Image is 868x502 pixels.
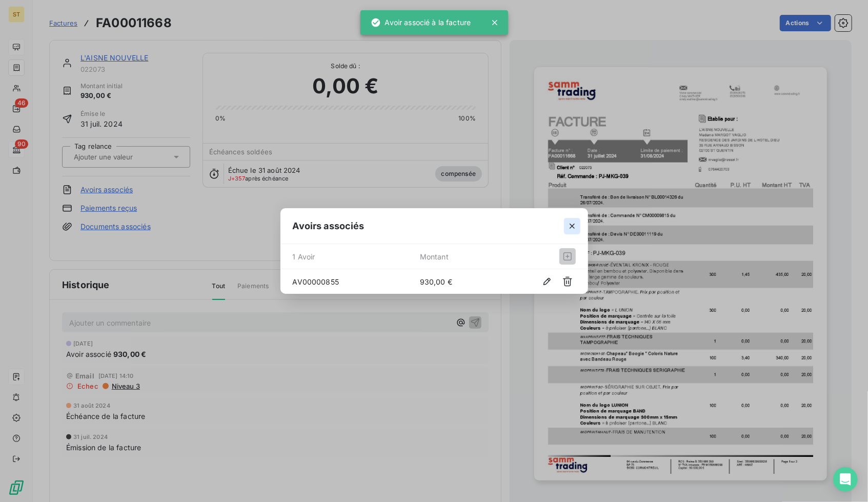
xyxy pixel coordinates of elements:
div: Open Intercom Messenger [833,467,858,492]
span: 930,00 € [420,276,519,287]
span: Avoirs associés [293,219,365,233]
span: AV00000855 [293,276,420,287]
span: 1 Avoir [293,248,420,265]
span: Montant [420,248,519,265]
